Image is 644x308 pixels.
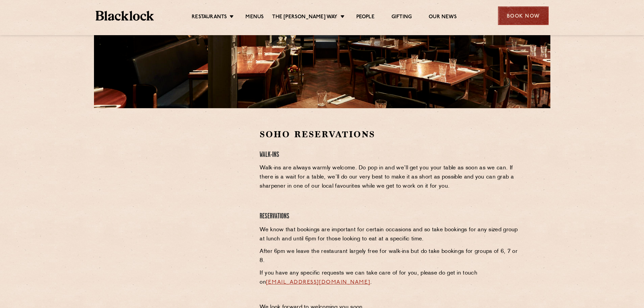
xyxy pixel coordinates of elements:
[266,280,370,285] a: [EMAIL_ADDRESS][DOMAIN_NAME]
[260,164,519,191] p: Walk-ins are always warmly welcome. Do pop in and we’ll get you your table as soon as we can. If ...
[260,212,519,221] h4: Reservations
[260,226,519,244] p: We know that bookings are important for certain occasions and so take bookings for any sized grou...
[498,6,549,25] div: Book Now
[272,14,337,21] a: The [PERSON_NAME] Way
[245,14,264,21] a: Menus
[96,11,154,21] img: BL_Textured_Logo-footer-cropped.svg
[260,269,519,287] p: If you have any specific requests we can take care of for you, please do get in touch on .
[260,150,519,160] h4: Walk-Ins
[260,128,519,140] h2: Soho Reservations
[391,14,412,21] a: Gifting
[260,247,519,265] p: After 6pm we leave the restaurant largely free for walk-ins but do take bookings for groups of 6,...
[149,128,225,230] iframe: OpenTable make booking widget
[192,14,227,21] a: Restaurants
[356,14,375,21] a: People
[429,14,457,21] a: Our News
